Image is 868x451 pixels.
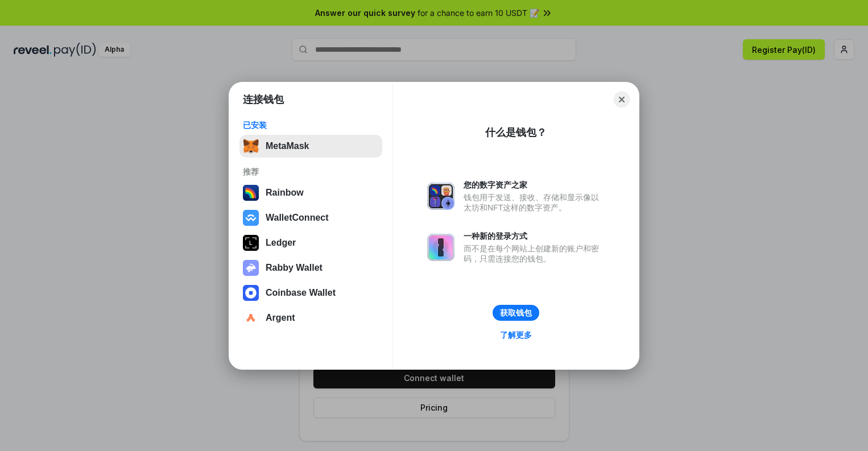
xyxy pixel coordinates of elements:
img: svg+xml,%3Csvg%20width%3D%2228%22%20height%3D%2228%22%20viewBox%3D%220%200%2028%2028%22%20fill%3D... [243,310,259,326]
div: Argent [266,313,295,323]
button: Rabby Wallet [239,256,382,279]
div: 推荐 [243,167,379,177]
div: 获取钱包 [500,308,532,318]
div: 钱包用于发送、接收、存储和显示像以太坊和NFT这样的数字资产。 [464,192,605,213]
div: Rainbow [266,188,304,198]
button: 获取钱包 [493,305,539,321]
img: svg+xml,%3Csvg%20xmlns%3D%22http%3A%2F%2Fwww.w3.org%2F2000%2Fsvg%22%20fill%3D%22none%22%20viewBox... [427,234,454,261]
a: 了解更多 [493,328,539,342]
div: Rabby Wallet [266,263,323,273]
div: WalletConnect [266,213,329,223]
div: 什么是钱包？ [485,126,547,139]
img: svg+xml,%3Csvg%20xmlns%3D%22http%3A%2F%2Fwww.w3.org%2F2000%2Fsvg%22%20fill%3D%22none%22%20viewBox... [427,183,454,210]
img: svg+xml,%3Csvg%20width%3D%22120%22%20height%3D%22120%22%20viewBox%3D%220%200%20120%20120%22%20fil... [243,185,259,201]
button: Argent [239,307,382,329]
img: svg+xml,%3Csvg%20xmlns%3D%22http%3A%2F%2Fwww.w3.org%2F2000%2Fsvg%22%20width%3D%2228%22%20height%3... [243,235,259,251]
div: 一种新的登录方式 [464,231,605,241]
div: Coinbase Wallet [266,288,336,298]
button: Rainbow [239,181,382,204]
button: Coinbase Wallet [239,282,382,304]
img: svg+xml,%3Csvg%20width%3D%2228%22%20height%3D%2228%22%20viewBox%3D%220%200%2028%2028%22%20fill%3D... [243,210,259,226]
button: MetaMask [239,135,382,158]
div: 您的数字资产之家 [464,180,605,190]
img: svg+xml,%3Csvg%20fill%3D%22none%22%20height%3D%2233%22%20viewBox%3D%220%200%2035%2033%22%20width%... [243,138,259,154]
img: svg+xml,%3Csvg%20width%3D%2228%22%20height%3D%2228%22%20viewBox%3D%220%200%2028%2028%22%20fill%3D... [243,285,259,301]
h1: 连接钱包 [243,93,284,106]
div: Ledger [266,238,296,248]
button: Ledger [239,231,382,254]
button: Close [614,92,630,107]
img: svg+xml,%3Csvg%20xmlns%3D%22http%3A%2F%2Fwww.w3.org%2F2000%2Fsvg%22%20fill%3D%22none%22%20viewBox... [243,260,259,276]
button: WalletConnect [239,206,382,229]
div: 已安装 [243,120,379,130]
div: 而不是在每个网站上创建新的账户和密码，只需连接您的钱包。 [464,243,605,264]
div: MetaMask [266,141,309,151]
div: 了解更多 [500,330,532,340]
